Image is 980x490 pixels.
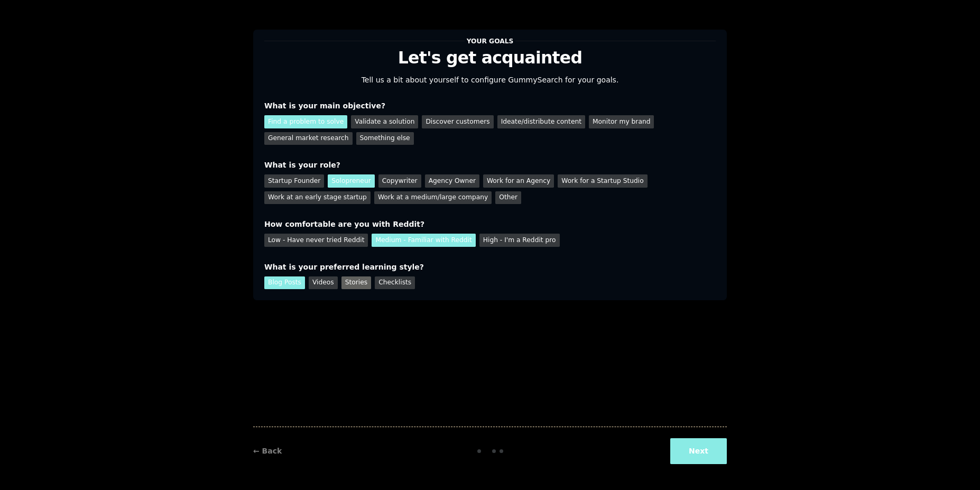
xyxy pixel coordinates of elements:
div: General market research [264,132,353,145]
div: Other [495,191,521,205]
div: Monitor my brand [589,115,654,128]
span: Your goals [465,35,515,47]
button: Next [670,438,727,464]
div: What is your preferred learning style? [264,262,716,273]
div: Videos [309,276,338,290]
div: Agency Owner [425,174,479,188]
p: Tell us a bit about yourself to configure GummySearch for your goals. [357,75,623,86]
div: Work for an Agency [483,174,554,188]
div: Blog Posts [264,276,305,290]
div: What is your role? [264,160,716,171]
div: Validate a solution [351,115,418,128]
p: Let's get acquainted [264,49,716,67]
div: Something else [356,132,414,145]
div: Checklists [375,276,415,290]
div: High - I'm a Reddit pro [479,234,560,247]
div: Work at a medium/large company [374,191,492,205]
div: Copywriter [378,174,421,188]
a: ← Back [253,447,282,455]
div: What is your main objective? [264,100,716,112]
div: Low - Have never tried Reddit [264,234,368,247]
div: Startup Founder [264,174,324,188]
div: Stories [341,276,371,290]
div: Work at an early stage startup [264,191,371,205]
div: Work for a Startup Studio [558,174,647,188]
div: Find a problem to solve [264,115,347,128]
div: Solopreneur [328,174,374,188]
div: Ideate/distribute content [497,115,585,128]
div: Discover customers [422,115,493,128]
div: Medium - Familiar with Reddit [372,234,475,247]
div: How comfortable are you with Reddit? [264,219,716,230]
